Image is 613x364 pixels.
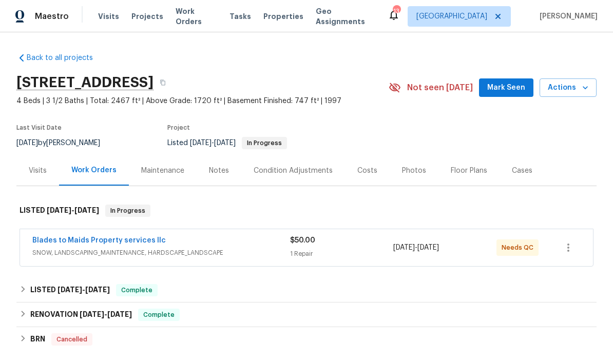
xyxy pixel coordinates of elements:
[393,244,415,251] span: [DATE]
[416,11,487,22] span: [GEOGRAPHIC_DATA]
[139,310,179,320] span: Complete
[190,139,236,147] span: -
[16,53,115,63] a: Back to all projects
[16,139,38,147] span: [DATE]
[176,6,217,27] span: Work Orders
[316,6,375,27] span: Geo Assignments
[107,311,132,318] span: [DATE]
[58,286,82,293] span: [DATE]
[16,125,62,131] span: Last Visit Date
[32,248,290,258] span: SNOW, LANDSCAPING_MAINTENANCE, HARDSCAPE_LANDSCAPE
[214,139,236,147] span: [DATE]
[393,242,439,253] span: -
[52,334,91,345] span: Cancelled
[16,137,112,149] div: by [PERSON_NAME]
[402,166,426,176] div: Photos
[357,166,377,176] div: Costs
[47,207,99,214] span: -
[58,286,110,293] span: -
[451,166,487,176] div: Floor Plans
[407,83,473,93] span: Not seen [DATE]
[535,11,598,22] span: [PERSON_NAME]
[80,311,104,318] span: [DATE]
[16,96,389,106] span: 4 Beds | 3 1/2 Baths | Total: 2467 ft² | Above Grade: 1720 ft² | Basement Finished: 747 ft² | 1997
[393,6,400,16] div: 13
[548,82,588,94] span: Actions
[290,237,315,244] span: $50.00
[487,82,525,94] span: Mark Seen
[16,194,597,227] div: LISTED [DATE]-[DATE]In Progress
[263,11,303,22] span: Properties
[16,302,597,327] div: RENOVATION [DATE]-[DATE]Complete
[35,11,69,22] span: Maestro
[71,165,117,175] div: Work Orders
[417,244,439,251] span: [DATE]
[106,206,149,216] span: In Progress
[32,237,166,244] a: Blades to Maids Property services llc
[141,166,184,176] div: Maintenance
[209,166,229,176] div: Notes
[29,166,47,176] div: Visits
[117,285,157,295] span: Complete
[540,78,597,97] button: Actions
[190,139,212,147] span: [DATE]
[512,166,532,176] div: Cases
[254,166,333,176] div: Condition Adjustments
[20,205,99,217] h6: LISTED
[229,13,251,20] span: Tasks
[30,284,110,296] h6: LISTED
[502,242,538,253] span: Needs QC
[154,73,172,92] button: Copy Address
[30,333,45,346] h6: BRN
[80,311,132,318] span: -
[479,78,533,97] button: Mark Seen
[47,207,71,214] span: [DATE]
[16,278,597,302] div: LISTED [DATE]-[DATE]Complete
[98,11,119,22] span: Visits
[74,207,99,214] span: [DATE]
[290,249,393,259] div: 1 Repair
[167,125,190,131] span: Project
[131,11,163,22] span: Projects
[243,140,286,146] span: In Progress
[30,309,132,321] h6: RENOVATION
[85,286,110,293] span: [DATE]
[16,327,597,352] div: BRN Cancelled
[167,139,287,147] span: Listed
